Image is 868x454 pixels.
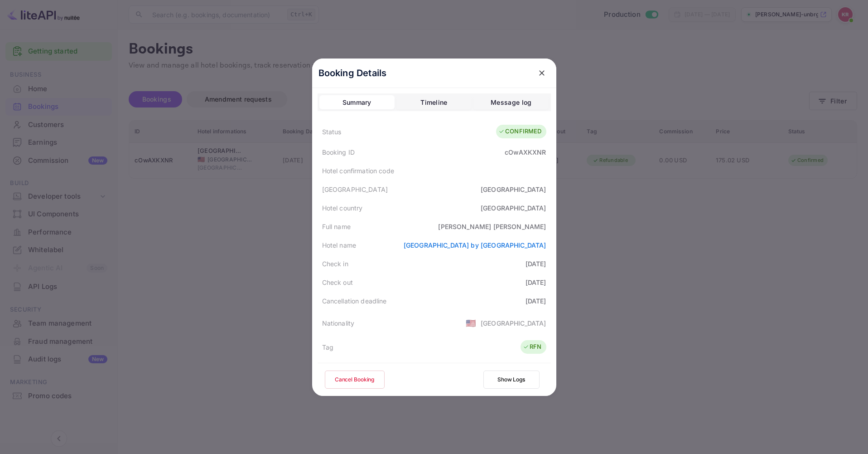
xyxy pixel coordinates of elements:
[483,371,540,389] button: Show Logs
[526,259,546,268] div: [DATE]
[322,278,353,287] div: Check out
[322,318,355,328] div: Nationality
[396,95,472,110] button: Timeline
[325,371,385,389] button: Cancel Booking
[322,203,363,213] div: Hotel country
[491,97,531,108] div: Message log
[526,296,546,306] div: [DATE]
[322,296,387,306] div: Cancellation deadline
[318,66,387,80] p: Booking Details
[322,240,357,250] div: Hotel name
[322,222,351,231] div: Full name
[534,65,550,81] button: close
[466,315,476,331] span: United States
[404,241,546,249] a: [GEOGRAPHIC_DATA] by [GEOGRAPHIC_DATA]
[481,203,546,213] div: [GEOGRAPHIC_DATA]
[322,259,348,268] div: Check in
[526,278,546,287] div: [DATE]
[342,97,371,108] div: Summary
[420,97,447,108] div: Timeline
[498,127,541,136] div: CONFIRMED
[319,95,395,110] button: Summary
[481,318,546,328] div: [GEOGRAPHIC_DATA]
[322,185,388,194] div: [GEOGRAPHIC_DATA]
[322,342,333,352] div: Tag
[481,185,546,194] div: [GEOGRAPHIC_DATA]
[473,95,549,110] button: Message log
[523,342,541,351] div: RFN
[438,222,546,231] div: [PERSON_NAME] [PERSON_NAME]
[322,147,355,157] div: Booking ID
[322,127,342,137] div: Status
[322,166,394,176] div: Hotel confirmation code
[505,147,546,157] div: cOwAXKXNR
